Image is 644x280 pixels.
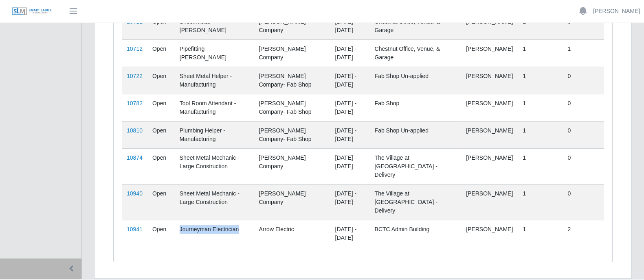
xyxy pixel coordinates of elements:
[127,226,143,232] a: 10941
[175,121,254,148] td: Plumbing Helper - Manufacturing
[330,184,369,220] td: [DATE] - [DATE]
[370,39,462,67] td: Chestnut Office, Venue, & Garage
[330,121,369,148] td: [DATE] - [DATE]
[127,100,143,106] a: 10782
[127,18,143,25] a: 10711
[330,12,369,39] td: [DATE] - [DATE]
[254,184,330,220] td: [PERSON_NAME] Company
[563,12,604,39] td: 0
[330,39,369,67] td: [DATE] - [DATE]
[563,148,604,184] td: 0
[461,67,518,94] td: [PERSON_NAME]
[330,94,369,121] td: [DATE] - [DATE]
[518,220,563,247] td: 1
[563,184,604,220] td: 0
[370,12,462,39] td: Chestnut Office, Venue, & Garage
[563,220,604,247] td: 2
[593,7,640,15] a: [PERSON_NAME]
[147,12,175,39] td: Open
[461,121,518,148] td: [PERSON_NAME]
[518,39,563,67] td: 1
[563,121,604,148] td: 0
[175,12,254,39] td: Sheet Metal [PERSON_NAME]
[175,148,254,184] td: Sheet Metal Mechanic - Large Construction
[147,67,175,94] td: Open
[518,184,563,220] td: 1
[518,67,563,94] td: 1
[330,67,369,94] td: [DATE] - [DATE]
[330,220,369,247] td: [DATE] - [DATE]
[175,184,254,220] td: Sheet Metal Mechanic - Large Construction
[461,12,518,39] td: [PERSON_NAME]
[461,94,518,121] td: [PERSON_NAME]
[147,184,175,220] td: Open
[147,220,175,247] td: Open
[127,190,143,197] a: 10940
[370,121,462,148] td: Fab Shop Un-applied
[127,46,143,52] a: 10712
[370,220,462,247] td: BCTC Admin Building
[254,94,330,121] td: [PERSON_NAME] Company- Fab Shop
[461,220,518,247] td: [PERSON_NAME]
[147,39,175,67] td: Open
[518,121,563,148] td: 1
[461,184,518,220] td: [PERSON_NAME]
[370,67,462,94] td: Fab Shop Un-applied
[175,94,254,121] td: Tool Room Attendant - Manufacturing
[518,12,563,39] td: 1
[127,154,143,161] a: 10874
[563,94,604,121] td: 0
[370,184,462,220] td: The Village at [GEOGRAPHIC_DATA] - Delivery
[127,127,143,134] a: 10810
[175,67,254,94] td: Sheet Metal Helper - Manufacturing
[330,148,369,184] td: [DATE] - [DATE]
[518,94,563,121] td: 1
[563,67,604,94] td: 0
[461,39,518,67] td: [PERSON_NAME]
[175,220,254,247] td: Journeyman Electrician
[254,121,330,148] td: [PERSON_NAME] Company- Fab Shop
[518,148,563,184] td: 1
[147,94,175,121] td: Open
[370,94,462,121] td: Fab Shop
[11,7,52,16] img: SLM Logo
[370,148,462,184] td: The Village at [GEOGRAPHIC_DATA] - Delivery
[254,220,330,247] td: Arrow Electric
[175,39,254,67] td: Pipefitting [PERSON_NAME]
[127,73,143,79] a: 10722
[254,67,330,94] td: [PERSON_NAME] Company- Fab Shop
[147,148,175,184] td: Open
[147,121,175,148] td: Open
[254,12,330,39] td: [PERSON_NAME] Company
[563,39,604,67] td: 1
[461,148,518,184] td: [PERSON_NAME]
[254,39,330,67] td: [PERSON_NAME] Company
[254,148,330,184] td: [PERSON_NAME] Company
